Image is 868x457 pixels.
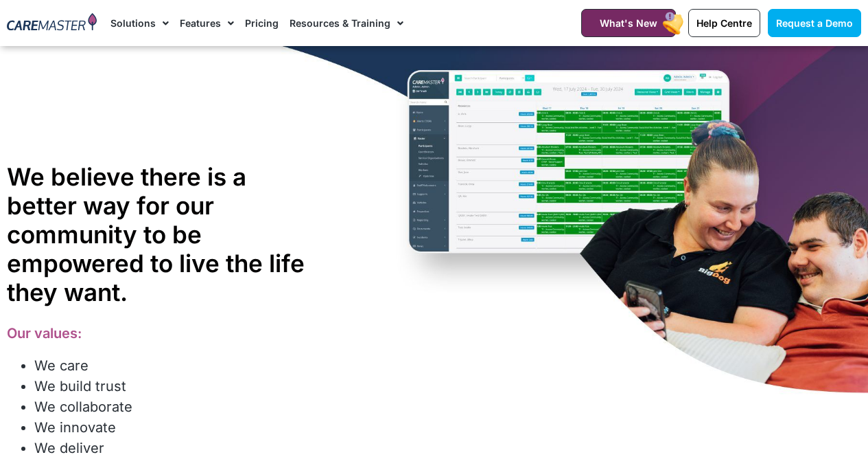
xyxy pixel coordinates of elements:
li: We collaborate [34,397,314,417]
span: Help Centre [696,17,752,29]
a: Help Centre [688,9,760,37]
span: What's New [600,17,657,29]
img: CareMaster Logo [7,13,97,33]
li: We innovate [34,417,314,438]
h3: Our values: [7,325,314,342]
span: Request a Demo [776,17,853,29]
a: What's New [581,9,676,37]
h1: We believe there is a better way for our community to be empowered to live the life they want. [7,162,314,306]
li: We build trust [34,376,314,397]
a: Request a Demo [768,9,861,37]
li: We care [34,355,314,376]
